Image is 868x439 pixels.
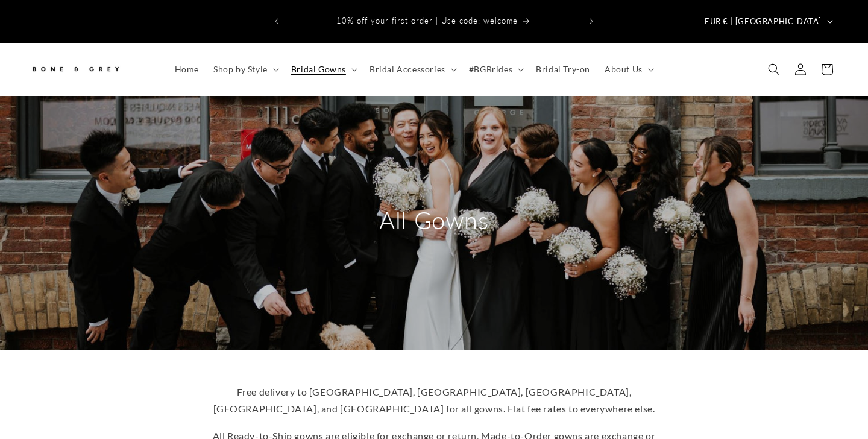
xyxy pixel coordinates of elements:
[705,16,822,28] span: EUR € | [GEOGRAPHIC_DATA]
[291,64,346,75] span: Bridal Gowns
[536,64,590,75] span: Bridal Try-on
[370,64,445,75] span: Bridal Accessories
[206,57,284,82] summary: Shop by Style
[26,55,156,84] a: Bone and Grey Bridal
[362,57,462,82] summary: Bridal Accessories
[578,10,605,33] button: Next announcement
[284,57,362,82] summary: Bridal Gowns
[168,57,206,82] a: Home
[597,57,659,82] summary: About Us
[336,16,518,25] span: 10% off your first order | Use code: welcome
[761,56,787,83] summary: Search
[175,64,199,75] span: Home
[697,10,838,33] button: EUR € | [GEOGRAPHIC_DATA]
[30,59,121,79] img: Bone and Grey Bridal
[469,64,512,75] span: #BGBrides
[462,57,529,82] summary: #BGBrides
[199,384,669,418] p: Free delivery to [GEOGRAPHIC_DATA], [GEOGRAPHIC_DATA], [GEOGRAPHIC_DATA], [GEOGRAPHIC_DATA], and ...
[605,64,643,75] span: About Us
[529,57,597,82] a: Bridal Try-on
[263,10,290,33] button: Previous announcement
[213,64,268,75] span: Shop by Style
[319,204,549,236] h2: All Gowns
